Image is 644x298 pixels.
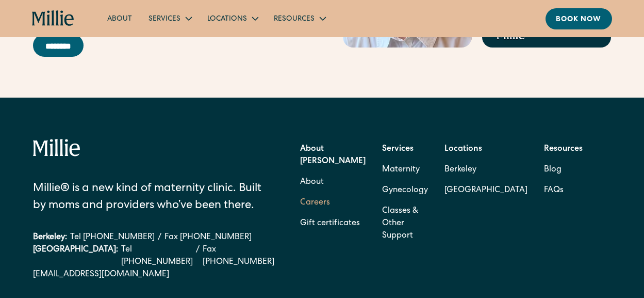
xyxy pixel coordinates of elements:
strong: About [PERSON_NAME] [300,145,366,166]
div: Resources [266,10,333,27]
a: Tel [PHONE_NUMBER] [121,244,193,269]
a: About [300,172,324,193]
div: Resources [274,14,315,25]
a: Gynecology [382,180,428,201]
div: Millie® is a new kind of maternity clinic. Built by moms and providers who’ve been there. [33,181,274,215]
a: Fax [PHONE_NUMBER] [164,231,252,244]
a: Fax [PHONE_NUMBER] [203,244,274,269]
div: / [158,231,161,244]
div: Locations [207,14,247,25]
div: Book now [556,14,602,25]
a: Tel [PHONE_NUMBER] [70,231,155,244]
div: Berkeley: [33,231,67,244]
a: [GEOGRAPHIC_DATA] [444,180,527,201]
div: [GEOGRAPHIC_DATA]: [33,244,118,269]
a: Book now [546,8,612,29]
a: FAQs [544,180,564,201]
strong: Locations [444,145,482,153]
div: Services [148,14,180,25]
div: Locations [199,10,266,27]
a: [EMAIL_ADDRESS][DOMAIN_NAME] [33,269,274,281]
a: home [32,10,74,27]
a: About [99,10,140,27]
a: Gift certificates [300,213,360,234]
a: Classes & Other Support [382,201,428,246]
div: Services [140,10,199,27]
a: Maternity [382,160,420,180]
strong: Services [382,145,414,153]
a: Berkeley [444,160,527,180]
a: Careers [300,193,330,213]
strong: Resources [544,145,583,153]
div: / [196,244,200,269]
a: Blog [544,160,562,180]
